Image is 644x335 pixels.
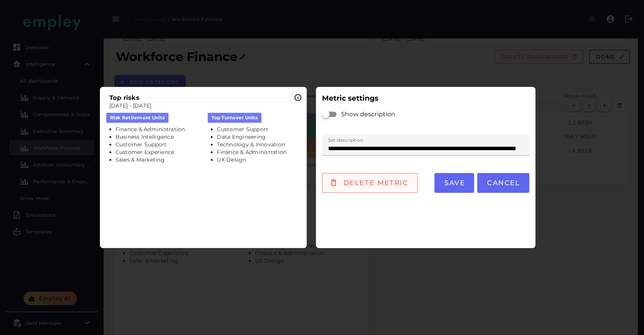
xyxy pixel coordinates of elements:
span: top turnover units [211,114,258,121]
span: Delete metric [343,179,409,187]
li: Finance & Administration [217,149,300,156]
li: Business Intelligence [115,133,199,141]
h3: Metric settings [322,93,529,104]
button: Cancel [477,173,529,193]
li: Data Engineering [217,133,300,141]
li: Technology & Innovation [217,141,300,149]
label: Show description [337,104,395,125]
li: Sales & Marketing [115,156,199,164]
span: Cancel [486,179,520,187]
span: risk retirement units [110,114,165,121]
li: Customer Support [217,126,300,133]
button: Delete metric [322,173,418,193]
button: Save [434,173,474,193]
li: UX Design [217,156,300,164]
h3: Top risks [106,93,143,102]
li: Customer Support [115,141,199,149]
li: Finance & Administration [115,126,199,133]
span: Save [444,179,465,187]
li: Customer Experience [115,149,199,156]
